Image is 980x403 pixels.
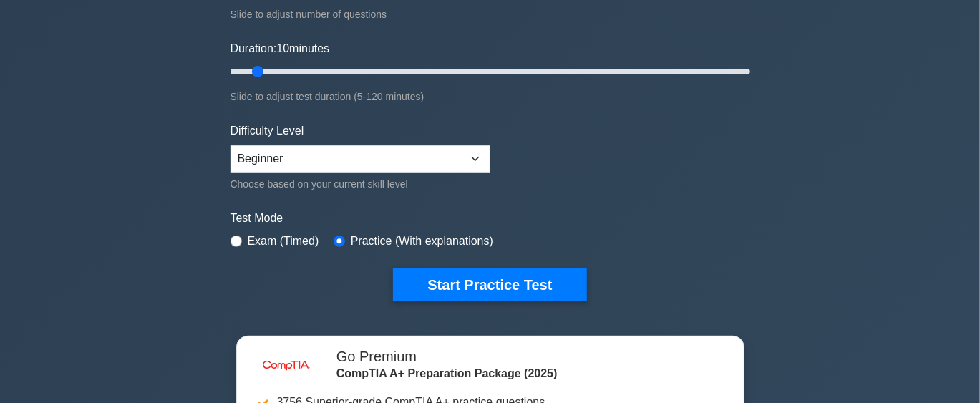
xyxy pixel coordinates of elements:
div: Choose based on your current skill level [231,175,490,193]
label: Difficulty Level [231,122,304,140]
label: Practice (With explanations) [351,233,493,250]
div: Slide to adjust number of questions [231,6,750,23]
label: Duration: minutes [231,40,330,57]
div: Slide to adjust test duration (5-120 minutes) [231,88,750,105]
label: Test Mode [231,210,750,227]
button: Start Practice Test [393,268,586,301]
span: 10 [276,42,289,54]
label: Exam (Timed) [248,233,319,250]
